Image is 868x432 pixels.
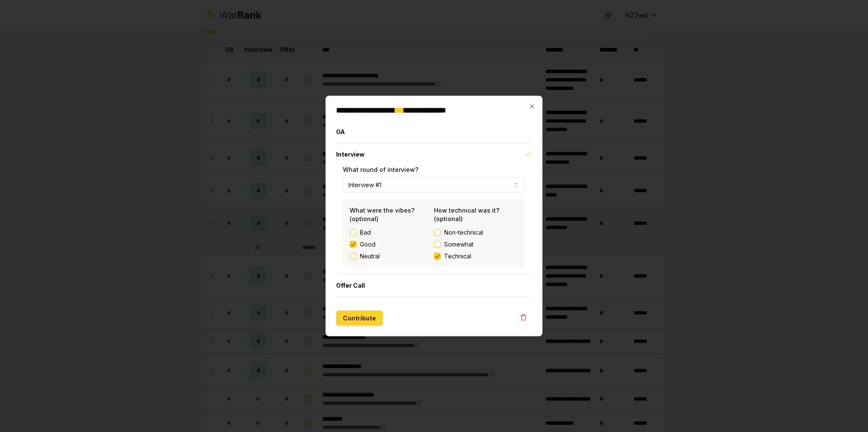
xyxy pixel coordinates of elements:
label: Good [360,240,376,249]
label: How technical was it? (optional) [434,207,499,222]
button: Technical [434,253,441,260]
button: Interview [336,143,532,166]
span: Technical [444,252,471,261]
button: Non-technical [434,229,441,236]
button: Contribute [336,311,383,326]
label: What round of interview? [343,166,418,173]
label: Neutral [360,252,380,261]
button: Offer Call [336,275,532,297]
label: What were the vibes? (optional) [350,207,415,222]
div: Interview [336,166,532,274]
button: Somewhat [434,241,441,248]
label: Bad [360,228,371,237]
span: Non-technical [444,228,483,237]
button: OA [336,121,532,143]
span: Somewhat [444,240,473,249]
